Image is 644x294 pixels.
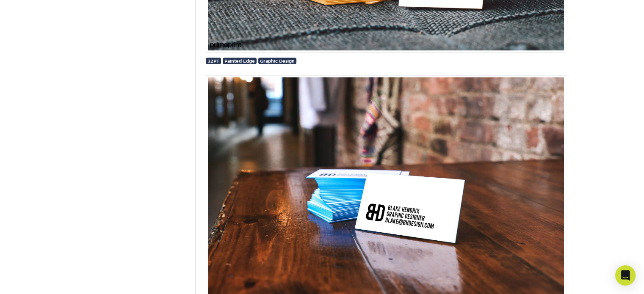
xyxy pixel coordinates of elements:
span: Painted Edge [224,58,255,63]
iframe: Google Customer Reviews [2,268,72,291]
a: Painted Edge [223,58,257,64]
a: 32PT [206,58,221,64]
span: 32PT [207,58,219,63]
a: Graphic Design [258,58,296,64]
div: Open Intercom Messenger [615,265,636,286]
span: Graphic Design [260,58,295,63]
